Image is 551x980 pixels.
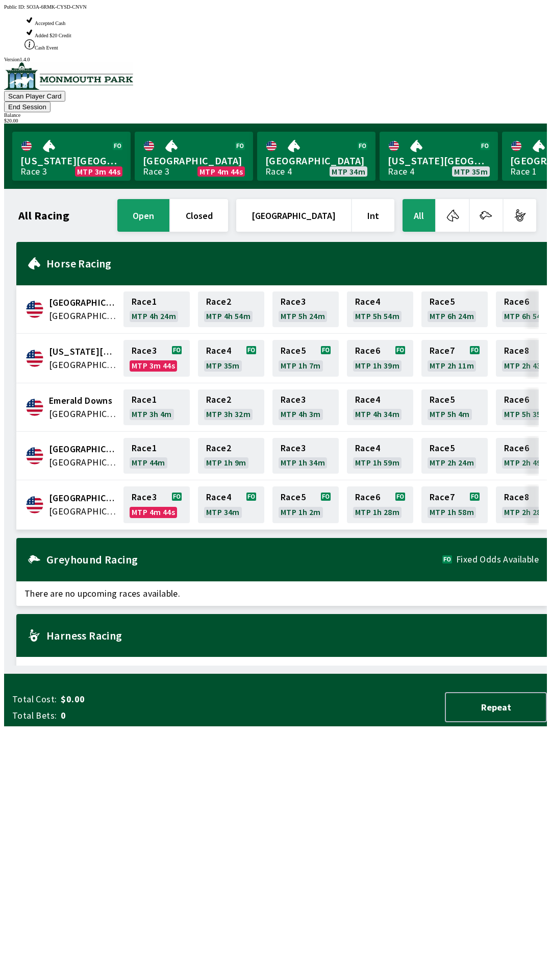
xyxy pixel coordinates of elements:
[355,493,380,501] span: Race 6
[430,298,455,306] span: Race 5
[20,154,122,167] span: [US_STATE][GEOGRAPHIC_DATA]
[123,486,190,523] a: Race3MTP 4m 44s
[347,486,413,523] a: Race6MTP 1h 28m
[388,154,490,167] span: [US_STATE][GEOGRAPHIC_DATA]
[206,458,246,467] span: MTP 1h 9m
[355,508,399,516] span: MTP 1h 28m
[281,444,306,452] span: Race 3
[347,340,413,377] a: Race6MTP 1h 39m
[504,298,529,306] span: Race 6
[430,458,474,467] span: MTP 2h 24m
[206,312,251,320] span: MTP 4h 54m
[504,444,529,452] span: Race 6
[206,298,231,306] span: Race 2
[16,581,547,606] span: There are no upcoming races available.
[35,33,71,38] span: Added $20 Credit
[421,291,488,327] a: Race5MTP 6h 24m
[132,410,172,418] span: MTP 3h 4m
[272,291,339,327] a: Race3MTP 5h 24m
[49,309,117,323] span: United States
[123,291,190,327] a: Race1MTP 4h 24m
[132,493,157,501] span: Race 3
[117,199,169,232] button: open
[49,443,117,456] span: Fairmount Park
[198,389,264,425] a: Race2MTP 3h 32m
[332,167,365,176] span: MTP 34m
[16,657,547,681] span: There are no upcoming races available.
[4,112,547,118] div: Balance
[281,298,306,306] span: Race 3
[206,493,231,501] span: Race 4
[20,167,47,176] div: Race 3
[132,508,175,516] span: MTP 4m 44s
[454,701,538,713] span: Repeat
[35,20,65,26] span: Accepted Cash
[347,438,413,474] a: Race4MTP 1h 59m
[281,361,321,370] span: MTP 1h 7m
[355,458,399,467] span: MTP 1h 59m
[4,57,547,62] div: Version 1.4.0
[77,167,120,176] span: MTP 3m 44s
[347,389,413,425] a: Race4MTP 4h 34m
[388,167,414,176] div: Race 4
[4,102,51,112] button: End Session
[504,396,529,404] span: Race 6
[199,167,243,176] span: MTP 4m 44s
[61,693,221,705] span: $0.00
[49,505,117,518] span: United States
[403,199,435,232] button: All
[18,211,69,219] h1: All Racing
[123,389,190,425] a: Race1MTP 3h 4m
[421,389,488,425] a: Race5MTP 5h 4m
[430,508,474,516] span: MTP 1h 58m
[49,456,117,469] span: United States
[35,45,58,51] span: Cash Event
[272,486,339,523] a: Race5MTP 1h 2m
[504,508,548,516] span: MTP 2h 28m
[12,693,57,705] span: Total Cost:
[272,389,339,425] a: Race3MTP 4h 3m
[504,493,529,501] span: Race 8
[445,692,547,722] button: Repeat
[281,312,325,320] span: MTP 5h 24m
[504,410,548,418] span: MTP 5h 35m
[281,410,321,418] span: MTP 4h 3m
[198,340,264,377] a: Race4MTP 35m
[281,458,325,467] span: MTP 1h 34m
[510,167,537,176] div: Race 1
[206,396,231,404] span: Race 2
[355,410,399,418] span: MTP 4h 34m
[352,199,394,232] button: Int
[456,555,539,563] span: Fixed Odds Available
[4,91,65,102] button: Scan Player Card
[132,347,157,355] span: Race 3
[281,493,306,501] span: Race 5
[49,345,117,358] span: Delaware Park
[135,132,253,181] a: [GEOGRAPHIC_DATA]Race 3MTP 4m 44s
[206,347,231,355] span: Race 4
[46,555,442,563] h2: Greyhound Racing
[355,298,380,306] span: Race 4
[454,167,488,176] span: MTP 35m
[206,361,240,370] span: MTP 35m
[4,4,547,10] div: Public ID:
[170,199,228,232] button: closed
[206,444,231,452] span: Race 2
[430,396,455,404] span: Race 5
[281,508,321,516] span: MTP 1h 2m
[49,358,117,372] span: United States
[123,438,190,474] a: Race1MTP 44m
[430,493,455,501] span: Race 7
[61,709,221,722] span: 0
[143,167,169,176] div: Race 3
[236,199,351,232] button: [GEOGRAPHIC_DATA]
[421,340,488,377] a: Race7MTP 2h 11m
[430,361,474,370] span: MTP 2h 11m
[281,347,306,355] span: Race 5
[4,118,547,124] div: $ 20.00
[132,444,157,452] span: Race 1
[198,486,264,523] a: Race4MTP 34m
[206,410,251,418] span: MTP 3h 32m
[504,347,529,355] span: Race 8
[12,132,131,181] a: [US_STATE][GEOGRAPHIC_DATA]Race 3MTP 3m 44s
